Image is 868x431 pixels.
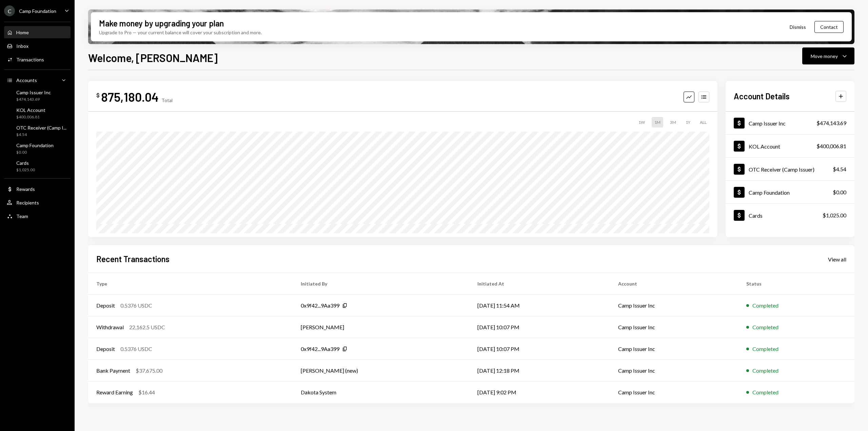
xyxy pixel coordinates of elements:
div: $16.44 [138,388,155,396]
div: 1W [636,117,648,128]
div: 0.5376 USDC [120,345,152,353]
div: KOL Account [16,107,45,113]
td: [DATE] 12:18 PM [469,360,610,381]
div: $400,006.81 [816,142,846,150]
div: 875,180.04 [101,89,159,104]
div: Withdrawal [96,323,124,331]
div: ALL [697,117,709,128]
a: Team [4,210,71,222]
div: Camp Foundation [19,8,56,14]
div: Inbox [16,43,28,49]
div: Deposit [96,345,115,353]
a: Camp Foundation$0.00 [726,181,854,203]
div: $4.54 [16,132,66,138]
th: Initiated At [469,273,610,295]
div: $474,143.69 [16,97,51,102]
div: Upgrade to Pro — your current balance will cover your subscription and more. [99,29,262,36]
div: $0.00 [833,188,846,196]
td: Dakota System [293,381,469,403]
th: Initiated By [293,273,469,295]
div: $0.00 [16,150,54,155]
td: Camp Issuer Inc [610,295,738,316]
a: Rewards [4,183,71,195]
a: Recipients [4,196,71,209]
div: $37,675.00 [136,367,162,375]
a: Camp Foundation$0.00 [4,140,71,157]
div: Total [161,97,173,103]
div: Camp Foundation [749,189,790,196]
div: $ [96,92,100,99]
button: Dismiss [781,19,814,35]
div: Completed [752,323,778,331]
td: Camp Issuer Inc [610,360,738,381]
div: Camp Issuer Inc [16,90,51,95]
div: Cards [749,212,763,219]
a: Accounts [4,74,71,86]
div: Move money [811,53,838,60]
div: Transactions [16,57,44,62]
div: 3M [667,117,679,128]
div: 0x9f42...9Aa399 [301,345,339,353]
a: OTC Receiver (Camp I...$4.54 [4,123,71,139]
div: $474,143.69 [816,119,846,127]
div: $400,006.81 [16,114,45,120]
a: View all [828,255,846,263]
div: C [4,5,15,16]
div: Accounts [16,77,37,83]
th: Type [88,273,293,295]
div: Completed [752,301,778,310]
button: Move money [802,47,854,64]
div: Cards [16,160,35,166]
div: Bank Payment [96,367,130,375]
div: OTC Receiver (Camp Issuer) [749,166,814,173]
td: [DATE] 11:54 AM [469,295,610,316]
div: 0x9f42...9Aa399 [301,301,339,310]
div: Deposit [96,301,115,310]
div: Recipients [16,200,39,205]
a: Inbox [4,40,71,52]
button: Contact [814,21,844,33]
div: $1,025.00 [16,167,35,173]
div: $4.54 [833,165,846,173]
a: Camp Issuer Inc$474,143.69 [726,112,854,134]
h2: Recent Transactions [96,253,170,265]
div: Rewards [16,186,35,192]
a: Transactions [4,53,71,65]
a: Camp Issuer Inc$474,143.69 [4,87,71,104]
td: Camp Issuer Inc [610,338,738,360]
td: [DATE] 10:07 PM [469,338,610,360]
td: [DATE] 10:07 PM [469,316,610,338]
div: 22,162.5 USDC [129,323,165,331]
div: Completed [752,388,778,396]
h2: Account Details [734,91,790,102]
a: Home [4,26,71,38]
a: KOL Account$400,006.81 [726,135,854,157]
td: Camp Issuer Inc [610,381,738,403]
td: [PERSON_NAME] [293,316,469,338]
a: KOL Account$400,006.81 [4,105,71,121]
div: Make money by upgrading your plan [99,18,224,29]
div: OTC Receiver (Camp I... [16,125,66,131]
div: 1Y [683,117,693,128]
td: [PERSON_NAME] (new) [293,360,469,381]
div: Completed [752,345,778,353]
div: 1M [652,117,663,128]
div: Camp Foundation [16,142,54,148]
div: 0.5376 USDC [120,301,152,310]
div: Team [16,213,28,219]
div: Completed [752,367,778,375]
h1: Welcome, [PERSON_NAME] [88,51,218,64]
th: Status [738,273,854,295]
th: Account [610,273,738,295]
div: Reward Earning [96,388,133,396]
td: Camp Issuer Inc [610,316,738,338]
div: Camp Issuer Inc [749,120,786,126]
a: OTC Receiver (Camp Issuer)$4.54 [726,158,854,180]
div: $1,025.00 [823,211,846,219]
a: Cards$1,025.00 [726,204,854,227]
div: Home [16,30,29,35]
td: [DATE] 9:02 PM [469,381,610,403]
a: Cards$1,025.00 [4,158,71,174]
div: KOL Account [749,143,780,150]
